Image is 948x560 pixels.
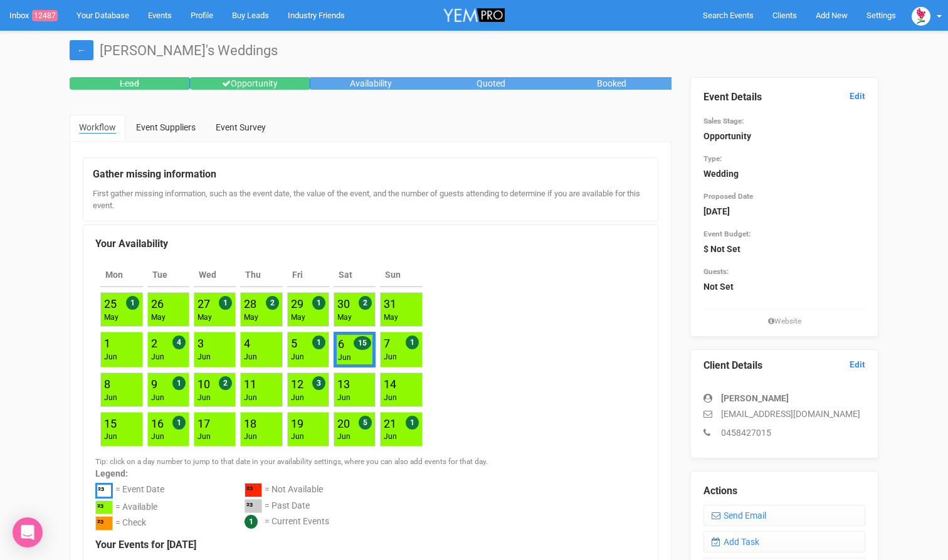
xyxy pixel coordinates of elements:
[197,431,211,442] div: Jun
[244,393,257,403] div: Jun
[265,499,310,515] div: = Past Date
[703,90,865,105] legend: Event Details
[703,484,865,499] legend: Actions
[431,77,551,90] div: Quoted
[126,296,139,310] span: 1
[703,267,729,276] small: Guests:
[95,457,488,466] small: Tip: click on a day number to jump to that date in your availability settings, where you can also...
[703,282,734,292] strong: Not Set
[104,378,110,391] a: 8
[197,337,204,350] a: 3
[245,515,258,529] span: 1
[703,206,730,216] strong: [DATE]
[104,417,117,430] a: 15
[151,312,166,323] div: May
[337,378,350,391] a: 13
[172,335,186,349] span: 4
[104,297,117,310] a: 25
[244,312,258,323] div: May
[245,499,262,514] div: ²³
[194,263,236,287] th: Wed
[337,417,350,430] a: 20
[70,40,93,60] a: ←
[912,7,930,26] img: open-uri20190322-4-14wp8y4
[95,500,113,515] div: ²³
[151,352,164,362] div: Jun
[703,531,865,552] a: Add Task
[206,115,275,140] a: Event Survey
[384,337,390,350] a: 7
[338,337,344,351] a: 6
[240,263,282,287] th: Thu
[244,417,256,430] a: 18
[703,505,865,526] a: Send Email
[266,296,279,310] span: 2
[703,316,865,327] small: Website
[197,417,210,430] a: 17
[190,77,310,90] div: Opportunity
[354,336,371,350] span: 15
[703,154,722,163] small: Type:
[100,263,142,287] th: Mon
[384,312,398,323] div: May
[291,312,305,323] div: May
[703,426,865,439] p: 0458427015
[310,77,431,90] div: Availability
[104,431,117,442] div: Jun
[104,312,118,323] div: May
[312,376,325,390] span: 3
[384,297,396,310] a: 31
[703,192,753,201] small: Proposed Date
[95,516,113,531] div: ²³
[312,296,325,310] span: 1
[291,378,303,391] a: 12
[703,230,750,238] small: Event Budget:
[95,237,646,251] legend: Your Availability
[337,312,352,323] div: May
[151,337,157,350] a: 2
[115,500,157,517] div: = Available
[721,393,789,403] strong: [PERSON_NAME]
[850,359,865,371] a: Edit
[359,296,372,310] span: 2
[197,297,210,310] a: 27
[95,483,113,499] div: ²³
[70,77,190,90] div: Lead
[406,416,419,430] span: 1
[337,297,350,310] a: 30
[384,378,396,391] a: 14
[197,393,211,403] div: Jun
[291,417,303,430] a: 19
[197,378,210,391] a: 10
[13,517,43,547] div: Open Intercom Messenger
[197,352,211,362] div: Jun
[384,431,397,442] div: Jun
[172,416,186,430] span: 1
[772,11,797,20] span: Clients
[406,335,419,349] span: 1
[703,169,739,179] strong: Wedding
[337,431,350,442] div: Jun
[244,431,257,442] div: Jun
[703,11,754,20] span: Search Events
[151,431,164,442] div: Jun
[338,352,351,363] div: Jun
[115,516,146,532] div: = Check
[703,117,744,125] small: Sales Stage:
[151,393,164,403] div: Jun
[703,244,740,254] strong: $ Not Set
[244,337,250,350] a: 4
[151,417,164,430] a: 16
[115,483,164,500] div: = Event Date
[265,515,329,529] div: = Current Events
[151,297,164,310] a: 26
[244,352,257,362] div: Jun
[172,376,186,390] span: 1
[291,337,297,350] a: 5
[380,263,422,287] th: Sun
[291,393,304,403] div: Jun
[244,297,256,310] a: 28
[334,263,376,287] th: Sat
[219,376,232,390] span: 2
[703,131,751,141] strong: Opportunity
